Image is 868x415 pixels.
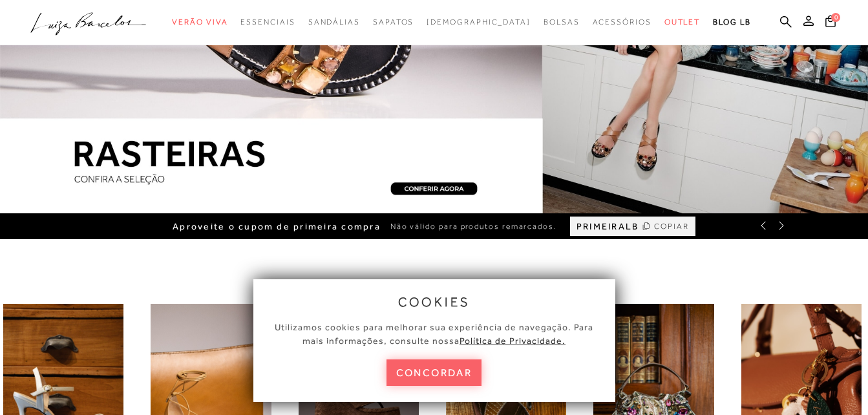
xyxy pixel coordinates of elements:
[593,10,651,34] a: noSubCategoriesText
[427,10,531,34] a: noSubCategoriesText
[664,10,701,34] a: noSubCategoriesText
[390,221,557,232] span: Não válido para produtos remarcados.
[173,221,381,232] span: Aproveite o cupom de primeira compra
[831,13,840,22] span: 0
[713,17,750,27] span: BLOG LB
[664,17,701,27] span: Outlet
[821,14,840,32] button: 0
[577,221,639,232] span: PRIMEIRALB
[275,322,593,346] span: Utilizamos cookies para melhorar sua experiência de navegação. Para mais informações, consulte nossa
[460,335,566,346] a: Política de Privacidade.
[544,10,580,34] a: noSubCategoriesText
[713,10,750,34] a: BLOG LB
[398,295,471,309] span: cookies
[240,10,295,34] a: noSubCategoriesText
[593,17,651,27] span: Acessórios
[544,17,580,27] span: Bolsas
[386,359,482,386] button: concordar
[373,10,414,34] a: noSubCategoriesText
[172,10,228,34] a: noSubCategoriesText
[308,17,360,27] span: Sandálias
[172,17,228,27] span: Verão Viva
[240,17,295,27] span: Essenciais
[373,17,414,27] span: Sapatos
[308,10,360,34] a: noSubCategoriesText
[654,220,689,233] span: COPIAR
[427,17,531,27] span: [DEMOGRAPHIC_DATA]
